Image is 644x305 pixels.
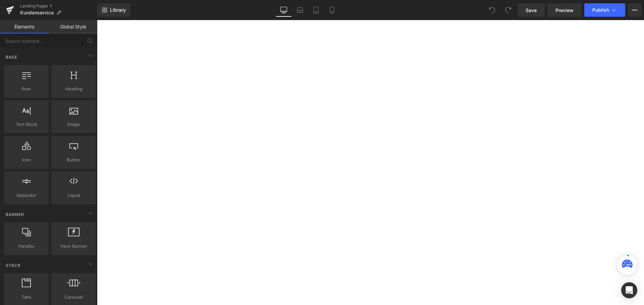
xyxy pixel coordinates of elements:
span: Tabs [6,294,47,301]
span: Library [110,7,126,13]
a: Landing Pages [20,3,97,9]
a: New Library [97,3,130,17]
span: Preview [555,7,574,14]
span: Image [53,121,94,128]
div: Open Intercom Messenger [621,282,637,298]
a: Tablet [308,3,324,17]
button: Redo [501,3,515,17]
span: Carousel [53,294,94,301]
button: More [628,3,641,17]
button: Publish [584,3,625,17]
span: Parallax [6,243,47,250]
span: Liquid [53,192,94,199]
span: Icon [6,156,47,163]
a: Laptop [292,3,308,17]
span: Hero Banner [53,243,94,250]
span: Stack [5,262,21,269]
span: Save [526,7,537,14]
a: Global Style [49,20,97,33]
span: Button [53,156,94,163]
a: Desktop [276,3,292,17]
span: Base [5,54,18,60]
span: Kundenservice [20,10,54,15]
a: Preview [547,3,582,17]
span: Text Block [6,121,47,128]
span: Banner [5,211,25,218]
span: Heading [53,85,94,92]
span: Publish [592,7,609,13]
button: Undo [485,3,499,17]
span: Separator [6,192,47,199]
a: Mobile [324,3,340,17]
span: Row [6,85,47,92]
